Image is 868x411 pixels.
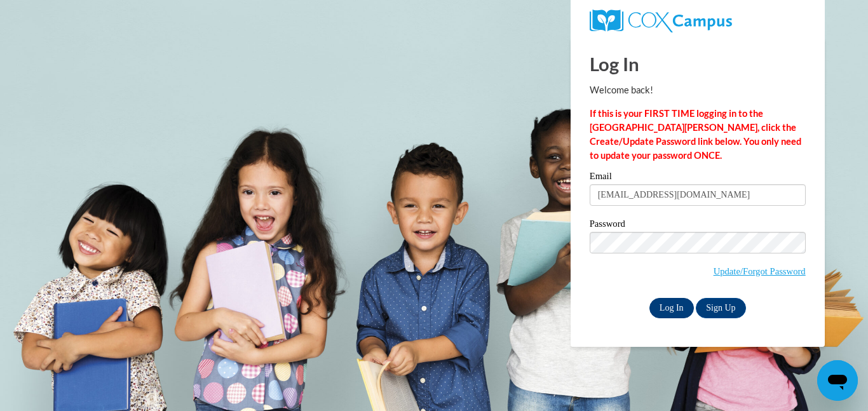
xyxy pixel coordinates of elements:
a: COX Campus [590,10,806,32]
img: COX Campus [590,10,732,32]
input: Log In [649,298,694,318]
a: Sign Up [696,298,745,318]
p: Welcome back! [590,83,806,97]
h1: Log In [590,51,806,77]
iframe: Button to launch messaging window [817,360,858,401]
label: Email [590,172,806,184]
a: Update/Forgot Password [714,266,806,276]
strong: If this is your FIRST TIME logging in to the [GEOGRAPHIC_DATA][PERSON_NAME], click the Create/Upd... [590,108,801,161]
label: Password [590,219,806,232]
